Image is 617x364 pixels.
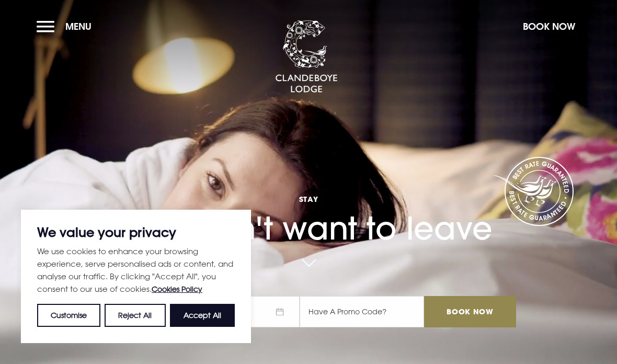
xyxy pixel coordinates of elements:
span: Menu [65,20,92,32]
button: Accept All [170,304,235,327]
p: We value your privacy [37,226,235,238]
h1: You won't want to leave [101,170,516,247]
span: Stay [101,194,516,204]
div: We value your privacy [21,210,251,343]
button: Reject All [105,304,165,327]
input: Book Now [424,296,516,327]
input: Have A Promo Code? [300,296,424,327]
img: Clandeboye Lodge [275,20,338,94]
button: Book Now [518,15,580,38]
button: Customise [37,304,100,327]
a: Cookies Policy [152,285,202,293]
button: Menu [37,15,97,38]
p: We use cookies to enhance your browsing experience, serve personalised ads or content, and analys... [37,245,235,295]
